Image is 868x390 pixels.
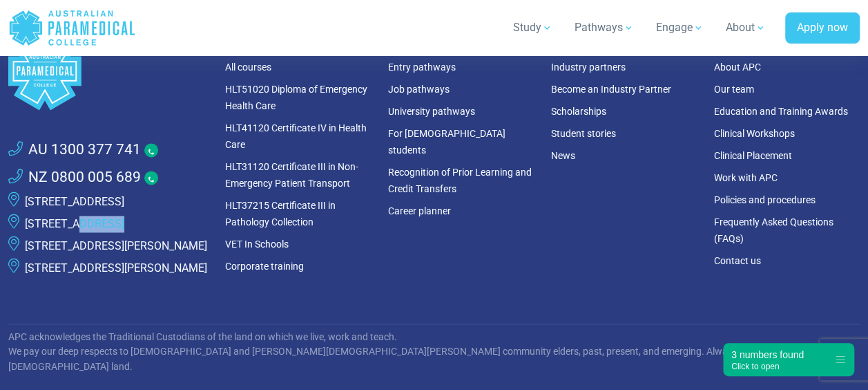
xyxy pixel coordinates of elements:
[225,239,289,250] a: VET In Schools
[566,8,642,47] a: Pathways
[713,128,794,139] a: Clinical Workshops
[713,216,833,244] a: Frequently Asked Questions (FAQs)
[8,330,860,373] p: APC acknowledges the Traditional Custodians of the land on which we live, work and teach. We pay ...
[505,8,561,47] a: Study
[8,6,136,50] a: Australian Paramedical College
[25,195,124,208] a: [STREET_ADDRESS]
[551,106,606,117] a: Scholarships
[551,84,671,95] a: Become an Industry Partner
[713,84,753,95] a: Our team
[25,261,207,275] a: [STREET_ADDRESS][PERSON_NAME]
[713,194,815,205] a: Policies and procedures
[551,128,616,139] a: Student stories
[388,128,505,156] a: For [DEMOGRAPHIC_DATA] students
[648,8,712,47] a: Engage
[225,261,304,272] a: Corporate training
[8,139,141,161] a: AU 1300 377 741
[8,32,209,110] a: Space
[713,150,791,161] a: Clinical Placement
[388,62,456,73] a: Entry pathways
[551,62,626,73] a: Industry partners
[713,62,760,73] a: About APC
[8,167,141,189] a: NZ 0800 005 689
[25,217,124,230] a: [STREET_ADDRESS]
[388,84,450,95] a: Job pathways
[225,122,367,150] a: HLT41120 Certificate IV in Health Care
[225,84,367,111] a: HLT51020 Diploma of Emergency Health Care
[388,205,451,216] a: Career planner
[388,167,532,194] a: Recognition of Prior Learning and Credit Transfers
[551,150,575,161] a: News
[713,255,760,266] a: Contact us
[388,106,475,117] a: University pathways
[225,62,271,73] a: All courses
[25,239,207,252] a: [STREET_ADDRESS][PERSON_NAME]
[713,172,777,183] a: Work with APC
[785,12,860,44] a: Apply now
[225,161,358,189] a: HLT31120 Certificate III in Non-Emergency Patient Transport
[225,200,336,228] a: HLT37215 Certificate III in Pathology Collection
[717,8,774,47] a: About
[713,106,847,117] a: Education and Training Awards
